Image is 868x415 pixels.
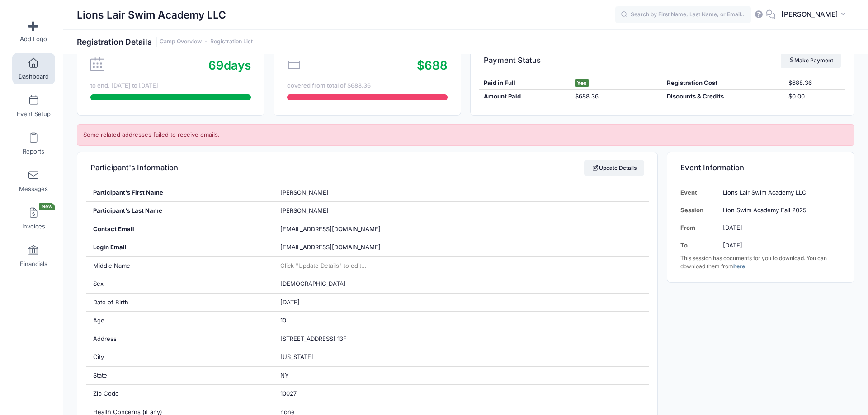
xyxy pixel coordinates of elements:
td: Lion Swim Academy Fall 2025 [718,201,841,219]
div: Registration Cost [662,79,784,88]
span: 10027 [280,390,297,397]
span: New [39,203,55,210]
td: To [680,237,718,254]
div: Login Email [86,238,274,256]
div: Participant's First Name [86,184,274,202]
span: 10 [280,317,286,324]
span: 69 [208,58,224,72]
div: Discounts & Credits [662,92,784,101]
span: [US_STATE] [280,353,313,360]
a: Make Payment [781,53,841,68]
a: Registration List [210,38,253,45]
span: Financials [20,260,47,268]
span: Event Setup [17,110,51,118]
div: State [86,367,274,385]
h1: Lions Lair Swim Academy LLC [77,5,226,25]
a: InvoicesNew [12,203,55,234]
a: Financials [12,240,55,272]
div: $0.00 [784,92,845,101]
button: [PERSON_NAME] [775,5,854,25]
span: Dashboard [19,73,49,80]
input: Search by First Name, Last Name, or Email... [615,6,751,24]
span: [DATE] [280,298,300,306]
td: Lions Lair Swim Academy LLC [718,184,841,201]
td: Session [680,201,718,219]
a: Reports [12,128,55,159]
div: Address [86,330,274,348]
div: Amount Paid [479,92,571,101]
div: City [86,348,274,366]
a: Event Setup [12,90,55,122]
div: Participant's Last Name [86,202,274,220]
div: $688.36 [784,79,845,88]
div: days [208,56,251,74]
td: [DATE] [718,237,841,254]
span: Add Logo [20,35,47,43]
h4: Event Information [680,155,744,181]
span: [DEMOGRAPHIC_DATA] [280,280,346,287]
h1: Registration Details [77,37,253,47]
td: From [680,219,718,237]
span: [PERSON_NAME] [280,189,329,196]
div: to end. [DATE] to [DATE] [90,81,251,90]
span: [EMAIL_ADDRESS][DOMAIN_NAME] [280,225,381,233]
a: Dashboard [12,53,55,84]
div: Some related addresses failed to receive emails. [77,124,854,146]
td: Event [680,184,718,201]
a: here [733,263,745,270]
a: Add Logo [12,15,55,47]
div: This session has documents for you to download. You can download them from [680,254,841,270]
span: Yes [575,79,589,87]
span: [EMAIL_ADDRESS][DOMAIN_NAME] [280,243,393,252]
div: Contact Email [86,220,274,238]
span: Invoices [22,223,45,230]
span: [STREET_ADDRESS] 13F [280,335,347,342]
div: Zip Code [86,385,274,403]
div: Middle Name [86,257,274,275]
div: covered from total of $688.36 [287,81,448,90]
div: Age [86,312,274,330]
span: Messages [19,185,48,193]
div: Sex [86,275,274,293]
span: NY [280,372,289,379]
div: Paid in Full [479,79,571,88]
a: Update Details [584,160,644,176]
span: [PERSON_NAME] [781,9,838,19]
h4: Participant's Information [90,155,178,181]
span: $688 [417,58,448,72]
span: [PERSON_NAME] [280,207,329,214]
h4: Payment Status [484,47,541,73]
span: Click "Update Details" to edit... [280,262,367,269]
span: Reports [23,148,44,155]
div: Date of Birth [86,294,274,312]
a: Messages [12,165,55,197]
td: [DATE] [718,219,841,237]
div: $688.36 [571,92,662,101]
a: Camp Overview [160,38,202,45]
